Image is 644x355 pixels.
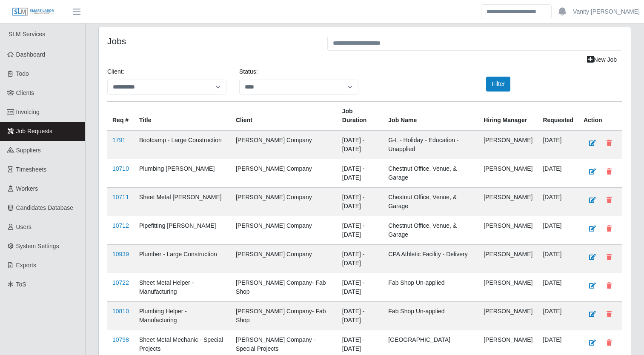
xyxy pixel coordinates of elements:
[486,77,510,92] button: Filter
[16,89,34,96] span: Clients
[112,137,126,143] a: 1791
[16,204,74,211] span: Candidates Database
[478,159,538,188] td: [PERSON_NAME]
[383,245,478,273] td: CPA Athletic Facility - Delivery
[383,188,478,216] td: Chestnut Office, Venue, & Garage
[16,109,40,115] span: Invoicing
[478,102,538,131] th: Hiring Manager
[478,245,538,273] td: [PERSON_NAME]
[337,245,384,273] td: [DATE] - [DATE]
[16,223,32,230] span: Users
[538,102,578,131] th: Requested
[16,147,41,154] span: Suppliers
[112,279,129,286] a: 10722
[231,302,337,330] td: [PERSON_NAME] Company- Fab Shop
[134,130,231,159] td: Bootcamp - Large Construction
[134,102,231,131] th: Title
[134,302,231,330] td: Plumbing Helper - Manufacturing
[107,67,124,76] label: Client:
[107,36,315,46] h4: Jobs
[112,308,129,315] a: 10810
[478,130,538,159] td: [PERSON_NAME]
[134,273,231,302] td: Sheet Metal Helper - Manufacturing
[383,130,478,159] td: G-L - Holiday - Education - Unapplied
[337,302,384,330] td: [DATE] - [DATE]
[337,102,384,131] th: Job Duration
[538,273,578,302] td: [DATE]
[581,52,622,67] a: New Job
[538,188,578,216] td: [DATE]
[134,216,231,245] td: Pipefitting [PERSON_NAME]
[337,188,384,216] td: [DATE] - [DATE]
[478,216,538,245] td: [PERSON_NAME]
[231,102,337,131] th: Client
[16,128,53,135] span: Job Requests
[16,262,36,269] span: Exports
[107,102,134,131] th: Req #
[478,302,538,330] td: [PERSON_NAME]
[112,165,129,172] a: 10710
[231,188,337,216] td: [PERSON_NAME] Company
[337,216,384,245] td: [DATE] - [DATE]
[337,273,384,302] td: [DATE] - [DATE]
[16,185,38,192] span: Workers
[478,273,538,302] td: [PERSON_NAME]
[239,67,258,76] label: Status:
[337,159,384,188] td: [DATE] - [DATE]
[573,7,640,16] a: Vanity [PERSON_NAME]
[134,188,231,216] td: Sheet Metal [PERSON_NAME]
[231,216,337,245] td: [PERSON_NAME] Company
[112,336,129,343] a: 10798
[134,159,231,188] td: Plumbing [PERSON_NAME]
[12,7,54,17] img: SLM Logo
[383,302,478,330] td: Fab Shop Un-applied
[538,159,578,188] td: [DATE]
[231,159,337,188] td: [PERSON_NAME] Company
[383,102,478,131] th: Job Name
[538,130,578,159] td: [DATE]
[16,166,47,173] span: Timesheets
[112,251,129,258] a: 10939
[112,222,129,229] a: 10712
[16,243,59,249] span: System Settings
[231,130,337,159] td: [PERSON_NAME] Company
[383,273,478,302] td: Fab Shop Un-applied
[538,216,578,245] td: [DATE]
[538,245,578,273] td: [DATE]
[9,31,45,37] span: SLM Services
[478,188,538,216] td: [PERSON_NAME]
[578,102,622,131] th: Action
[231,245,337,273] td: [PERSON_NAME] Company
[16,70,29,77] span: Todo
[383,216,478,245] td: Chestnut Office, Venue, & Garage
[231,273,337,302] td: [PERSON_NAME] Company- Fab Shop
[481,4,552,19] input: Search
[337,130,384,159] td: [DATE] - [DATE]
[134,245,231,273] td: Plumber - Large Construction
[16,281,26,288] span: ToS
[16,51,46,58] span: Dashboard
[538,302,578,330] td: [DATE]
[112,194,129,200] a: 10711
[383,159,478,188] td: Chestnut Office, Venue, & Garage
